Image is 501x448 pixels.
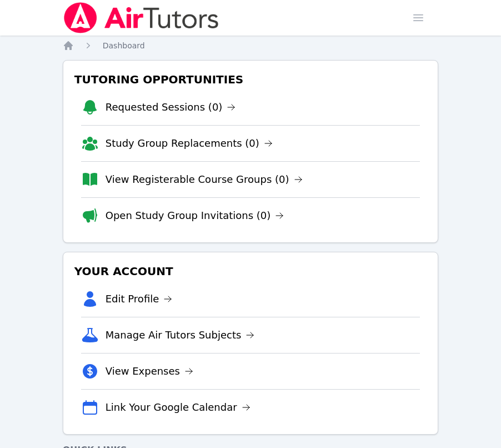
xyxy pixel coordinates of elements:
[106,136,273,151] a: Study Group Replacements (0)
[103,40,145,51] a: Dashboard
[106,400,250,415] a: Link Your Google Calendar
[106,327,255,343] a: Manage Air Tutors Subjects
[106,291,173,307] a: Edit Profile
[106,364,193,379] a: View Expenses
[72,69,429,89] h3: Tutoring Opportunities
[63,2,220,33] img: Air Tutors
[106,208,284,223] a: Open Study Group Invitations (0)
[103,41,145,50] span: Dashboard
[106,99,236,115] a: Requested Sessions (0)
[72,261,429,281] h3: Your Account
[106,172,303,187] a: View Registerable Course Groups (0)
[63,40,439,51] nav: Breadcrumb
